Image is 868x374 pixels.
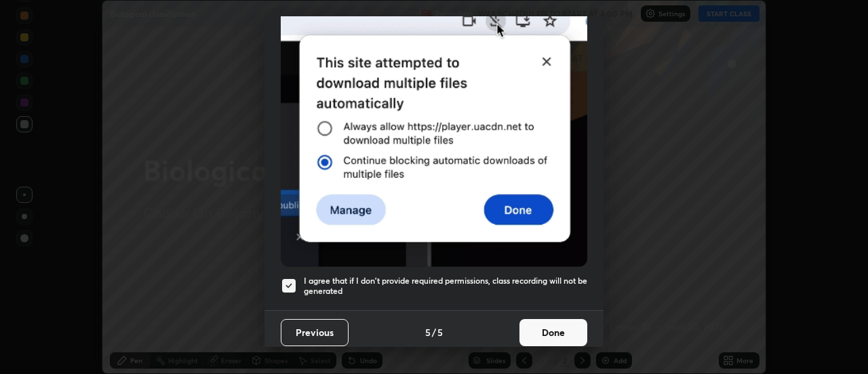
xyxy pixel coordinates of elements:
button: Previous [281,319,349,346]
h5: I agree that if I don't provide required permissions, class recording will not be generated [304,276,587,297]
button: Done [519,319,587,346]
h4: / [432,325,436,339]
h4: 5 [437,325,443,339]
h4: 5 [425,325,431,339]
